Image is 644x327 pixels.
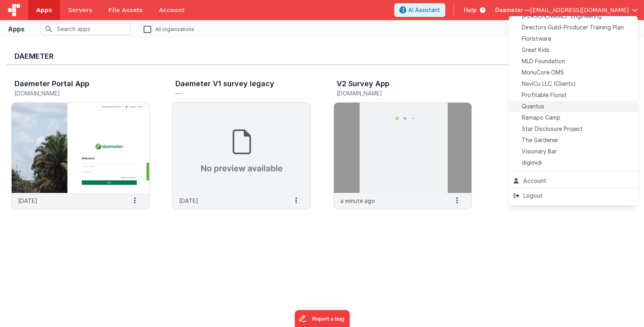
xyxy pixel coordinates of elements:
[522,35,551,43] span: Floristware
[522,80,576,88] span: NaviCu LLC (Clients)
[522,68,564,77] span: MonuCore OMS
[522,91,567,99] span: Profitable Florist
[514,177,633,185] div: Account
[522,147,557,155] span: Visionary Bar
[294,310,350,327] iframe: Marker.io feedback button
[522,114,560,122] span: Ramapo Camp
[522,102,544,110] span: Quantus
[522,23,624,31] span: Directors Guild-Producer Training Plan
[522,125,583,133] span: Star Disclosure Project
[522,57,565,65] span: MLD Foundation
[522,159,542,167] span: digimidi
[514,192,633,200] div: Logout
[522,46,549,54] span: Great Kids
[522,136,558,144] span: The Gardener
[522,12,602,20] span: [PERSON_NAME]' Engineering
